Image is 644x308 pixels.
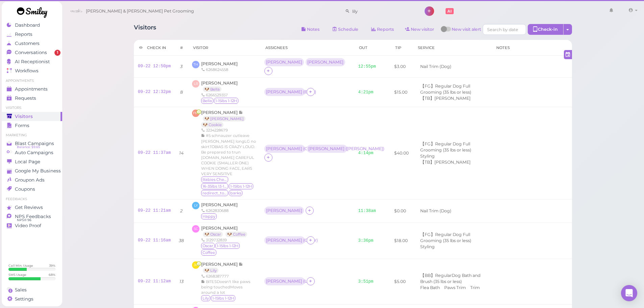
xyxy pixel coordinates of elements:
a: [PERSON_NAME] 🐶 Oscar 🐶 Coffee [201,226,251,237]
span: Note [239,262,243,267]
div: [PERSON_NAME] ( Lily ) [266,279,303,284]
span: 1-15lbs 1-12H [215,243,240,249]
input: Search customer [350,6,415,17]
span: NPS® 96 [17,217,31,223]
span: Auto Campaigns [15,150,53,156]
i: 8 [180,90,183,95]
a: 4:21pm [358,90,373,95]
span: Conversations [15,50,47,55]
a: [PERSON_NAME] 🐶 [PERSON_NAME] 🐶 Cookie [201,110,247,127]
span: Coffee [201,250,216,256]
a: 09-22 11:37am [138,150,171,155]
span: Google My Business [15,168,61,174]
th: Check in [134,40,175,56]
a: 🐶 Coffee [225,232,247,237]
div: Open Intercom Messenger [621,285,637,301]
td: $15.00 [390,78,413,107]
th: Notes [491,40,572,56]
a: Sales [2,285,62,294]
i: 2 [180,208,183,213]
span: TH [192,61,199,68]
a: AI Receptionist [2,57,62,66]
span: JK [192,261,199,269]
a: 🐶 Bella [203,87,221,92]
span: #5 schnauzer cutleave [PERSON_NAME] longLG no skirtTOBIAS IS CRAZY LOUD. Be prepared to trun [DOM... [201,133,256,176]
a: Groupon Ads [2,175,62,185]
span: Lily [201,295,210,301]
div: [PERSON_NAME] ( Oscar ) [266,238,303,243]
a: Workflows [2,66,62,75]
a: Schedule [327,24,364,35]
i: 13 [180,279,184,284]
span: Local Page [15,159,40,165]
span: Blast Campaigns [15,141,54,146]
a: Video Proof [2,221,62,230]
span: Balance: $9.65 [17,144,40,150]
span: Video Proof [15,223,41,229]
i: 3 [180,64,183,69]
span: LR [192,80,199,88]
a: New visitor [400,24,440,35]
li: Feedbacks [2,197,62,202]
span: Forms [15,123,29,128]
h1: Visitors [134,24,156,37]
a: [PERSON_NAME] [201,61,238,66]
li: Flea Bath [419,285,442,291]
span: 1-15lbs 1-12H [214,98,238,104]
div: [PERSON_NAME] [307,60,343,65]
li: Paws Trim [443,285,468,291]
li: Styling [419,153,436,159]
span: Happy [201,213,217,219]
li: 【TB】[PERSON_NAME] [419,159,472,165]
li: Nail Trim (Dog) [419,64,453,70]
th: Tip [390,40,413,56]
a: 09-22 11:12am [138,279,171,284]
a: Conversations 1 [2,48,62,57]
span: BITESDoesn't like paws being touchedMoves around a lot [201,279,250,295]
span: Get Reviews [15,205,43,210]
a: 11:38am [358,209,376,213]
a: Visitors [2,112,62,121]
a: 4:14pm [358,151,373,156]
a: 🐶 Oscar [203,232,223,237]
td: $0.00 [390,199,413,223]
li: 【FG】Regular Dog Full Grooming (35 lbs or less) [419,141,487,153]
i: 14 [179,150,184,156]
span: Sales [15,287,27,293]
div: SMS Usage [8,273,26,277]
li: Appointments [2,78,62,83]
a: 09-22 11:16am [138,238,171,243]
a: [PERSON_NAME] 🐶 Lily [201,262,243,273]
div: 39 % [49,263,55,268]
div: [PERSON_NAME] (Cookie) [PERSON_NAME] ([PERSON_NAME]) [264,145,349,153]
span: Reports [15,31,32,37]
div: # [180,45,183,50]
a: 09-22 11:21am [138,208,171,213]
span: [PERSON_NAME] [201,80,238,86]
span: [PERSON_NAME] [201,110,239,115]
div: [PERSON_NAME] [PERSON_NAME] [264,58,347,67]
span: AI Receptionist [15,59,50,65]
div: [PERSON_NAME] ( Cookie ) [266,146,303,151]
input: Search by date [483,24,526,35]
div: Check-in [528,24,564,35]
span: 1-15lbs 1-12H [211,295,235,301]
li: Styling [419,244,436,250]
li: Trim [469,285,481,291]
th: Out [354,40,380,56]
a: 🐶 Lily [203,268,218,273]
span: Rabies Checked [201,176,228,183]
div: 3129732839 [201,237,256,243]
a: 🐶 [PERSON_NAME] [203,116,245,121]
div: [PERSON_NAME] [264,207,306,215]
div: [PERSON_NAME] ( Bella ) [266,90,303,94]
a: Auto Campaigns [2,148,62,157]
div: [PERSON_NAME] (Lily) [264,277,307,286]
span: 1-15lbs 1-12H [229,183,253,189]
a: Settings [2,294,62,304]
li: 【FG】Regular Dog Full Grooming (35 lbs or less) [419,83,487,95]
a: Blast Campaigns Balance: $9.65 [2,139,62,148]
button: Notes [296,24,325,35]
li: Marketing [2,133,62,138]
